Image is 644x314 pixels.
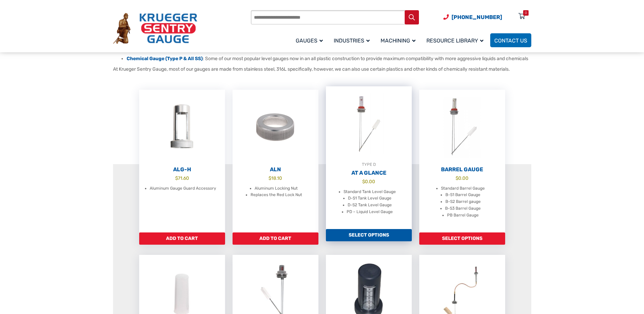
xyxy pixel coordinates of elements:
[330,32,376,48] a: Industries
[326,170,412,176] h2: At A Glance
[347,209,393,215] li: PD – Liquid Level Gauge
[113,13,197,44] img: Krueger Sentry Gauge
[348,202,392,209] li: D-S2 Tank Level Gauge
[326,86,412,229] a: TYPE DAt A Glance $0.00 Standard Tank Level Gauge D-S1 Tank Level Gauge D-S2 Tank Level Gauge PD ...
[233,232,318,245] a: Add to cart: “ALN”
[452,14,502,20] span: [PHONE_NUMBER]
[269,175,282,181] bdi: 18.10
[326,161,412,168] div: TYPE D
[445,198,481,205] li: B-S2 Barrel gauge
[150,185,216,192] li: Aluminum Gauge Guard Accessory
[490,33,531,47] a: Contact Us
[326,86,412,161] img: At A Glance
[127,56,203,62] a: Chemical Gauge (Type P & All SS)
[426,37,483,44] span: Resource Library
[233,166,318,173] h2: ALN
[255,185,298,192] li: Aluminum Locking Nut
[525,10,527,16] div: 0
[445,205,481,212] li: B-S3 Barrel Gauge
[127,55,531,62] li: : Some of our most popular level gauges now in an all plastic construction to provide maximum com...
[419,232,505,245] a: Add to cart: “Barrel Gauge”
[113,66,531,73] p: At Krueger Sentry Gauge, most of our gauges are made from stainless steel, 316L specifically, how...
[362,179,375,184] bdi: 0.00
[139,90,225,164] img: ALG-OF
[447,212,479,219] li: PB Barrel Gauge
[269,175,271,181] span: $
[344,189,396,195] li: Standard Tank Level Gauge
[139,90,225,232] a: ALG-H $71.60 Aluminum Gauge Guard Accessory
[251,192,302,198] li: Replaces the Red Lock Nut
[441,185,485,192] li: Standard Barrel Gauge
[443,13,502,21] a: Phone Number (920) 434-8860
[296,37,323,44] span: Gauges
[233,90,318,232] a: ALN $18.10 Aluminum Locking Nut Replaces the Red Lock Nut
[445,192,480,198] li: B-S1 Barrel Gauge
[348,195,391,202] li: D-S1 Tank Level Gauge
[419,166,505,173] h2: Barrel Gauge
[139,166,225,173] h2: ALG-H
[376,32,422,48] a: Machining
[422,32,490,48] a: Resource Library
[362,179,365,184] span: $
[334,37,370,44] span: Industries
[419,90,505,232] a: Barrel Gauge $0.00 Standard Barrel Gauge B-S1 Barrel Gauge B-S2 Barrel gauge B-S3 Barrel Gauge PB...
[456,175,468,181] bdi: 0.00
[326,229,412,241] a: Add to cart: “At A Glance”
[419,90,505,164] img: Barrel Gauge
[175,175,189,181] bdi: 71.60
[456,175,458,181] span: $
[292,32,330,48] a: Gauges
[139,232,225,245] a: Add to cart: “ALG-H”
[494,37,527,44] span: Contact Us
[381,37,416,44] span: Machining
[233,90,318,164] img: ALN
[175,175,178,181] span: $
